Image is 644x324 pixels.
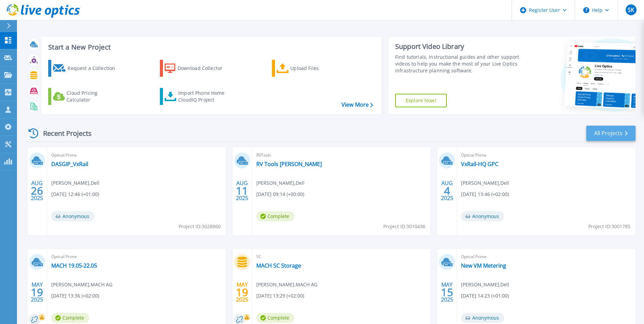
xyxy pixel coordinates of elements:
[31,289,43,295] span: 19
[628,7,634,13] span: SK
[236,289,248,295] span: 19
[236,280,249,305] div: MAY 2025
[256,151,427,159] span: RVTools
[48,60,124,77] a: Request a Collection
[48,88,124,105] a: Cloud Pricing Calculator
[395,94,447,107] a: Explore Now!
[51,151,222,159] span: Optical Prime
[342,102,373,108] a: View More
[461,179,509,187] span: [PERSON_NAME] , Dell
[51,313,89,323] span: Complete
[179,223,221,230] span: Project ID: 3028860
[67,90,121,103] div: Cloud Pricing Calculator
[31,280,43,305] div: MAY 2025
[272,60,348,77] a: Upload Files
[51,292,99,300] span: [DATE] 13:36 (+02:00)
[461,281,509,288] span: [PERSON_NAME] , Dell
[461,262,506,269] a: New VM Metering
[178,90,231,103] div: Import Phone Home CloudIQ Project
[31,178,43,203] div: AUG 2025
[588,223,630,230] span: Project ID: 3001785
[395,42,521,51] div: Support Video Library
[51,262,97,269] a: MACH 19.05-22.05
[256,292,304,300] span: [DATE] 13:29 (+02:00)
[160,60,236,77] a: Download Collector
[444,188,450,194] span: 4
[441,289,453,295] span: 15
[236,178,249,203] div: AUG 2025
[441,280,454,305] div: MAY 2025
[290,61,345,75] div: Upload Files
[256,253,427,260] span: SC
[256,179,305,187] span: [PERSON_NAME] , Dell
[51,161,88,167] a: DASGIP_VxRail
[51,281,112,288] span: [PERSON_NAME] , MACH AG
[256,161,322,167] a: RV Tools [PERSON_NAME]
[51,191,99,198] span: [DATE] 12:46 (+01:00)
[461,253,631,260] span: Optical Prime
[461,313,504,323] span: Anonymous
[48,43,373,51] h3: Start a New Project
[51,211,94,221] span: Anonymous
[256,281,317,288] span: [PERSON_NAME] , MACH AG
[461,161,498,167] a: VxRail-HQ GPC
[68,61,122,75] div: Request a Collection
[236,188,248,194] span: 11
[256,191,304,198] span: [DATE] 09:14 (+00:00)
[256,313,294,323] span: Complete
[461,191,509,198] span: [DATE] 13:46 (+02:00)
[256,211,294,221] span: Complete
[26,125,101,142] div: Recent Projects
[51,179,99,187] span: [PERSON_NAME] , Dell
[31,188,43,194] span: 26
[51,253,222,260] span: Optical Prime
[383,223,425,230] span: Project ID: 3010436
[256,262,301,269] a: MACH SC Storage
[461,151,631,159] span: Optical Prime
[441,178,454,203] div: AUG 2025
[461,211,504,221] span: Anonymous
[178,61,232,75] div: Download Collector
[395,54,521,74] div: Find tutorials, instructional guides and other support videos to help you make the most of your L...
[586,126,636,141] a: All Projects
[461,292,509,300] span: [DATE] 14:23 (+01:00)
